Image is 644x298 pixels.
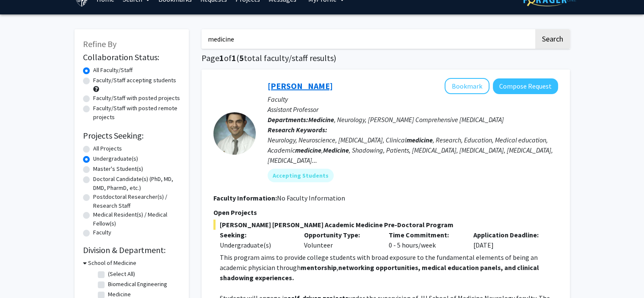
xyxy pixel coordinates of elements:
[93,228,111,237] label: Faculty
[93,164,143,173] label: Master's Student(s)
[83,39,116,49] span: Refine By
[220,263,539,282] strong: networking opportunities, medical education panels, and clinical shadowing experiences.
[268,104,558,114] p: Assistant Professor
[382,230,467,250] div: 0 - 5 hours/week
[93,76,176,85] label: Faculty/Staff accepting students
[308,115,504,124] span: , Neurology, [PERSON_NAME] Comprehensive [MEDICAL_DATA]
[202,29,534,49] input: Search Keywords
[220,240,292,250] div: Undergraduate(s)
[108,280,167,289] label: Biomedical Engineering
[83,52,180,62] h2: Collaboration Status:
[308,115,334,124] b: Medicine
[83,131,180,141] h2: Projects Seeking:
[268,94,558,104] p: Faculty
[93,210,180,228] label: Medical Resident(s) / Medical Fellow(s)
[467,230,552,250] div: [DATE]
[202,53,570,63] h1: Page of ( total faculty/staff results)
[445,78,489,94] button: Add Carlos Romo to Bookmarks
[277,194,345,202] span: No Faculty Information
[323,146,349,154] b: Medicine
[93,144,122,153] label: All Projects
[93,66,133,75] label: All Faculty/Staff
[298,230,382,250] div: Volunteer
[88,259,136,267] h3: School of Medicine
[301,263,337,272] strong: mentorship
[268,135,558,165] div: Neurology, Neuroscience, [MEDICAL_DATA], Clinical , Research, Education, Medical education, Acade...
[220,252,558,283] p: This program aims to provide college students with broad exposure to the fundamental elements of ...
[268,125,327,134] b: Research Keywords:
[220,230,292,240] p: Seeking:
[493,78,558,94] button: Compose Request to Carlos Romo
[239,53,244,63] span: 5
[93,192,180,210] label: Postdoctoral Researcher(s) / Research Staff
[108,270,135,279] label: (Select All)
[93,175,180,192] label: Doctoral Candidate(s) (PhD, MD, DMD, PharmD, etc.)
[93,154,138,163] label: Undergraduate(s)
[268,115,308,124] b: Departments:
[268,169,334,182] mat-chip: Accepting Students
[93,104,180,122] label: Faculty/Staff with posted remote projects
[6,260,36,292] iframe: Chat
[304,230,376,240] p: Opportunity Type:
[406,136,433,144] b: medicine
[213,194,277,202] b: Faculty Information:
[213,207,558,217] p: Open Projects
[83,245,180,255] h2: Division & Department:
[232,53,236,63] span: 1
[268,81,333,91] a: [PERSON_NAME]
[535,29,570,49] button: Search
[473,230,545,240] p: Application Deadline:
[213,220,558,230] span: [PERSON_NAME] [PERSON_NAME] Academic Medicine Pre-Doctoral Program
[93,94,180,103] label: Faculty/Staff with posted projects
[295,146,321,154] b: medicine
[389,230,461,240] p: Time Commitment:
[219,53,224,63] span: 1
